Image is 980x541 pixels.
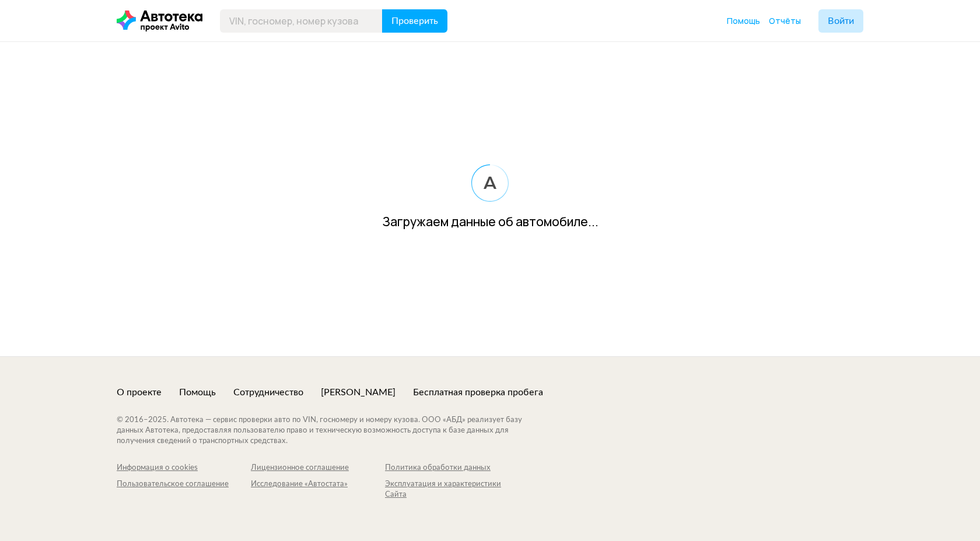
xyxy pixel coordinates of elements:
[727,15,760,27] a: Помощь
[117,415,545,447] div: © 2016– 2025 . Автотека — сервис проверки авто по VIN, госномеру и номеру кузова. ООО «АБД» реали...
[179,386,216,399] a: Помощь
[117,479,251,500] a: Пользовательское соглашение
[818,9,863,33] button: Войти
[233,386,303,399] a: Сотрудничество
[117,463,251,473] a: Информация о cookies
[251,479,385,490] div: Исследование «Автостата»
[117,386,162,399] a: О проекте
[413,386,543,399] a: Бесплатная проверка пробега
[220,9,383,33] input: VIN, госномер, номер кузова
[251,463,385,473] a: Лицензионное соглашение
[769,15,801,27] a: Отчёты
[769,15,801,26] span: Отчёты
[385,463,519,473] a: Политика обработки данных
[117,479,251,490] div: Пользовательское соглашение
[828,16,854,26] span: Войти
[391,16,438,26] span: Проверить
[727,15,760,26] span: Помощь
[385,479,519,500] a: Эксплуатация и характеристики Сайта
[251,479,385,500] a: Исследование «Автостата»
[382,213,598,230] div: Загружаем данные об автомобиле...
[321,386,395,399] a: [PERSON_NAME]
[382,9,447,33] button: Проверить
